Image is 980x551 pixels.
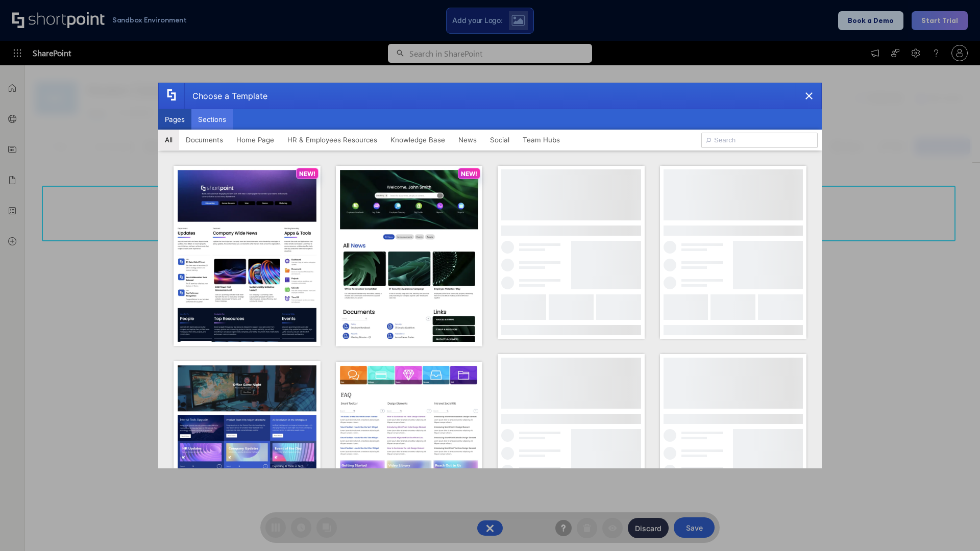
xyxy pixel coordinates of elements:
[929,502,980,551] iframe: Chat Widget
[701,133,818,148] input: Search
[230,130,281,150] button: Home Page
[179,130,230,150] button: Documents
[158,130,179,150] button: All
[281,130,384,150] button: HR & Employees Resources
[483,130,516,150] button: Social
[184,83,267,109] div: Choose a Template
[516,130,567,150] button: Team Hubs
[191,109,233,130] button: Sections
[299,170,315,178] p: NEW!
[158,83,822,468] div: template selector
[384,130,452,150] button: Knowledge Base
[158,109,191,130] button: Pages
[461,170,477,178] p: NEW!
[452,130,483,150] button: News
